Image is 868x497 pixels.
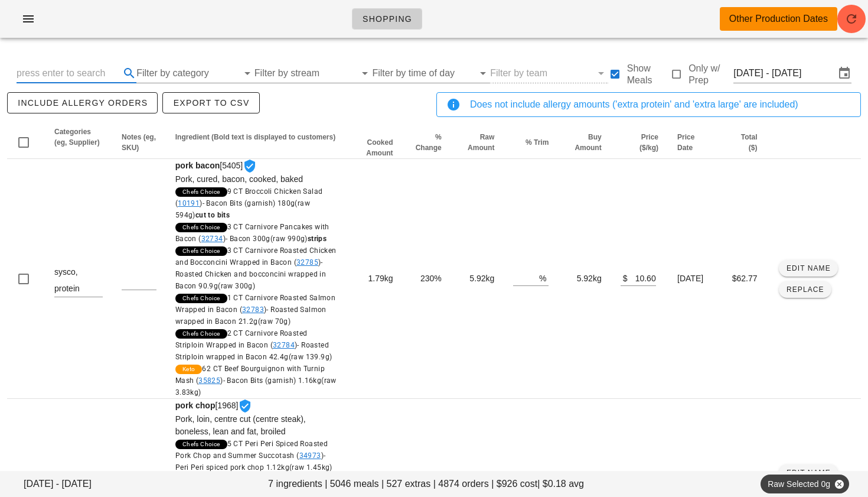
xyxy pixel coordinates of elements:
th: Price Date: Not sorted. Activate to sort ascending. [668,126,716,159]
span: Categories (eg, Supplier) [54,128,100,147]
a: 32785 [296,258,318,267]
span: Edit Name [786,469,831,477]
span: Price ($/kg) [639,133,658,152]
span: (raw 1.45kg) [289,463,332,472]
span: 62 CT Beef Bourguignon with Turnip Mash ( ) [175,365,337,397]
span: 1 CT Carnivore Roasted Salmon Wrapped in Bacon ( ) [175,294,335,326]
th: Total ($): Not sorted. Activate to sort ascending. [716,126,766,159]
span: include allergy orders [17,98,148,108]
td: 5.92kg [451,159,504,399]
span: - Bacon Bits (garnish) 180g [175,199,310,219]
div: Filter by stream [254,64,373,83]
th: Cooked Amount: Not sorted. Activate to sort ascending. [347,126,402,159]
div: Does not include allergy amounts ('extra protein' and 'extra large' are included) [470,98,851,112]
label: Only w/ Prep [688,63,733,86]
span: Keto [182,365,195,374]
span: 230% [420,274,442,283]
span: Replace [786,285,824,294]
span: 3 CT Carnivore Roasted Chicken and Bocconcini Wrapped in Bacon ( ) [175,246,337,290]
input: press enter to search [17,64,118,83]
th: Categories (eg, Supplier): Not sorted. Activate to sort ascending. [45,126,112,159]
span: % Change [416,133,442,152]
th: Raw Amount: Not sorted. Activate to sort ascending. [451,126,504,159]
span: (raw 300g) [218,282,255,290]
a: 32783 [242,306,264,314]
span: Ingredient (Bold text is displayed to customers) [175,133,335,141]
button: Close [834,479,844,489]
span: | $0.18 avg [537,477,584,491]
th: Ingredient (Bold text is displayed to customers): Not sorted. Activate to sort ascending. [166,126,347,159]
span: Buy Amount [575,133,601,152]
span: 3 CT Carnivore Pancakes with Bacon ( ) [175,223,329,243]
strong: strips [308,235,327,243]
span: 9 CT Broccoli Chicken Salad ( ) [175,187,323,219]
span: - Bacon 300g [226,235,327,243]
span: Raw Amount [468,133,494,152]
a: 10191 [178,199,200,207]
span: Chefs Choice [182,246,220,256]
button: Export to CSV [162,92,259,113]
span: Shopping [362,14,412,24]
span: Edit Name [786,264,831,272]
strong: pork bacon [175,161,220,170]
th: % Change: Not sorted. Activate to sort ascending. [403,126,451,159]
span: Pork, loin, centre cut (centre steak), boneless, lean and fat, broiled [175,414,306,436]
span: Chefs Choice [182,329,220,339]
span: 1.79kg [368,274,393,283]
label: Show Meals [627,63,670,86]
span: Raw Selected 0g [768,475,842,493]
th: Notes (eg, SKU): Not sorted. Activate to sort ascending. [112,126,166,159]
strong: cut to bits [195,211,230,219]
span: Chefs Choice [182,440,220,449]
span: Notes (eg, SKU) [122,133,156,152]
span: (raw 139.9g) [289,353,332,361]
span: - Roasted Chicken and bocconcini wrapped in Bacon 90.9g [175,258,326,290]
span: (raw 70g) [258,317,291,326]
span: 5 CT Peri Peri Spiced Roasted Pork Chop and Summer Succotash ( ) [175,440,332,472]
span: Chefs Choice [182,294,220,303]
span: - Bacon Bits (garnish) 1.16kg [175,376,337,397]
a: 35825 [198,376,220,385]
button: include allergy orders [7,92,158,113]
strong: pork chop [175,401,216,410]
span: Chefs Choice [182,187,220,197]
span: Chefs Choice [182,223,220,232]
span: Cooked Amount [366,138,393,157]
span: Pork, cured, bacon, cooked, baked [175,174,303,184]
th: Buy Amount: Not sorted. Activate to sort ascending. [558,126,611,159]
div: $ [621,270,628,285]
a: 32734 [201,235,223,243]
td: [DATE] [668,159,716,399]
a: 34973 [299,451,321,460]
span: % Trim [526,138,549,147]
th: % Trim: Not sorted. Activate to sort ascending. [504,126,558,159]
div: Filter by time of day [372,64,490,83]
button: Edit Name [779,464,838,481]
div: % [539,270,549,285]
span: Price Date [677,133,694,152]
span: [5405] [175,161,338,398]
span: 2 CT Carnivore Roasted Striploin Wrapped in Bacon ( ) [175,329,332,361]
button: Replace [779,281,831,298]
a: Shopping [352,8,422,30]
a: 32784 [273,341,295,349]
th: Price ($/kg): Not sorted. Activate to sort ascending. [611,126,668,159]
span: Total ($) [741,133,758,152]
div: Other Production Dates [729,12,828,26]
span: Export to CSV [172,98,249,108]
td: 5.92kg [558,159,611,399]
div: Filter by category [136,64,254,83]
button: Edit Name [779,260,838,277]
span: (raw 990g) [270,235,308,243]
span: $62.77 [732,274,758,283]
